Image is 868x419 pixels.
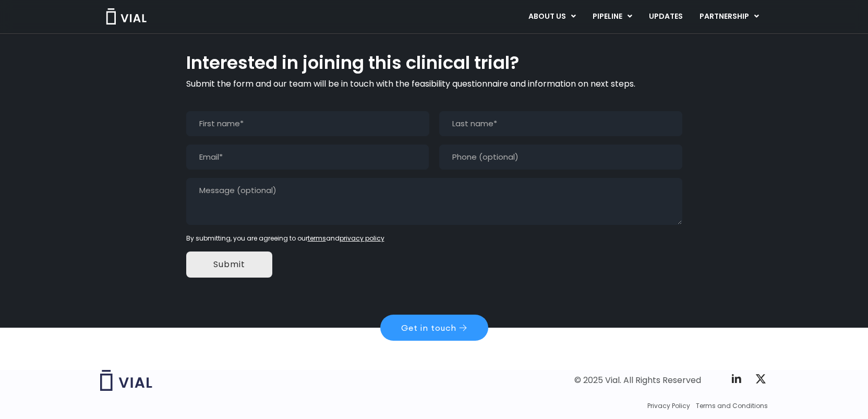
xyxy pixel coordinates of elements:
[574,375,701,386] div: © 2025 Vial. All Rights Reserved
[641,8,691,26] a: UPDATES
[439,111,682,136] input: Last name*
[308,234,326,243] a: terms
[186,234,682,243] div: By submitting, you are agreeing to our and
[696,401,768,411] a: Terms and Conditions
[401,324,456,332] span: Get in touch
[186,145,429,170] input: Email*
[439,145,682,170] input: Phone (optional)
[340,234,384,243] a: privacy policy
[520,8,584,26] a: ABOUT USMenu Toggle
[584,8,640,26] a: PIPELINEMenu Toggle
[186,111,429,136] input: First name*
[100,370,152,391] img: Vial logo wih "Vial" spelled out
[691,8,767,26] a: PARTNERSHIPMenu Toggle
[186,53,682,73] h2: Interested in joining this clinical trial?
[186,252,272,278] input: Submit
[105,8,147,25] img: Vial Logo
[647,401,690,411] a: Privacy Policy
[380,315,488,341] a: Get in touch
[186,78,682,90] p: Submit the form and our team will be in touch with the feasibility questionnaire and information ...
